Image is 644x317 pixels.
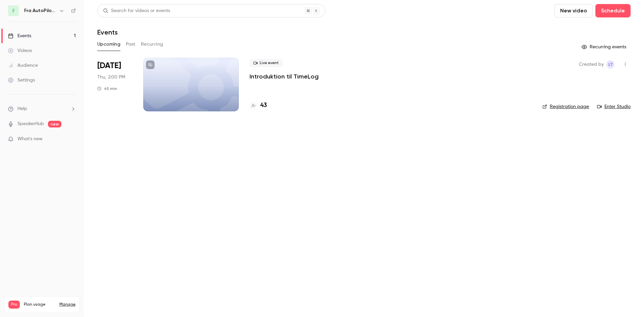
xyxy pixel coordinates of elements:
[97,86,117,91] div: 45 min
[126,39,136,50] button: Past
[17,105,27,112] span: Help
[97,74,125,81] span: Thu, 2:00 PM
[542,103,589,110] a: Registration page
[17,120,44,127] a: SpeakerHub
[8,62,38,69] div: Audience
[48,121,61,127] span: new
[8,47,32,54] div: Videos
[24,7,56,14] h6: Fra AutoPilot til TimeLog
[8,77,35,84] div: Settings
[579,42,631,52] button: Recurring events
[8,33,31,39] div: Events
[12,7,15,14] span: F
[579,60,604,68] span: Created by
[597,103,631,110] a: Enter Studio
[17,136,43,143] span: What's new
[97,28,118,36] h1: Events
[250,72,319,81] a: Introduktion til TimeLog
[97,60,121,71] span: [DATE]
[8,301,20,309] span: Pro
[103,7,170,14] div: Search for videos or events
[606,60,614,68] span: Lucaas Taxgaard
[250,101,267,110] a: 43
[608,60,613,68] span: LT
[554,4,593,17] button: New video
[250,59,283,67] span: Live event
[8,105,76,112] li: help-dropdown-opener
[141,39,163,50] button: Recurring
[260,101,267,110] h4: 43
[59,302,75,307] a: Manage
[97,39,120,50] button: Upcoming
[97,58,132,111] div: Sep 25 Thu, 2:00 PM (Europe/Berlin)
[595,4,631,17] button: Schedule
[24,302,55,307] span: Plan usage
